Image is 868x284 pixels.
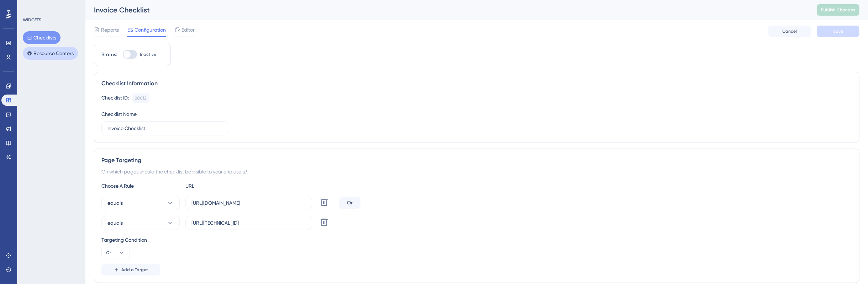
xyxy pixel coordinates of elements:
div: Checklist Information [101,79,852,88]
span: Configuration [135,26,166,34]
span: equals [107,219,123,227]
span: Cancel [783,28,797,34]
input: yourwebsite.com/path [191,199,306,207]
span: Or [106,250,111,256]
input: Type your Checklist name [107,124,222,132]
span: Publish Changes [821,7,855,13]
span: equals [107,199,123,207]
div: Checklist ID: [101,93,129,103]
div: Page Targeting [101,156,852,165]
button: Resource Centers [23,47,78,60]
button: Or [101,247,130,258]
button: Cancel [768,26,811,37]
button: equals [101,216,180,230]
span: Inactive [140,52,156,57]
div: Checklist Name [101,110,137,118]
div: Choose A Rule [101,182,180,190]
div: On which pages should the checklist be visible to your end users? [101,167,852,176]
button: Publish Changes [817,4,859,16]
span: Reports [101,26,119,34]
div: Status: [101,50,117,59]
button: equals [101,196,180,210]
span: Save [833,28,843,34]
span: Add a Target [121,267,148,273]
div: 20012 [135,95,146,101]
span: Editor [182,26,195,34]
div: URL [185,182,264,190]
button: Save [817,26,859,37]
div: Targeting Condition [101,236,852,244]
div: Invoice Checklist [94,5,799,15]
div: Or [339,197,361,209]
div: WIDGETS [23,17,41,23]
input: yourwebsite.com/path [191,219,306,227]
button: Add a Target [101,264,160,275]
button: Checklists [23,31,61,44]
